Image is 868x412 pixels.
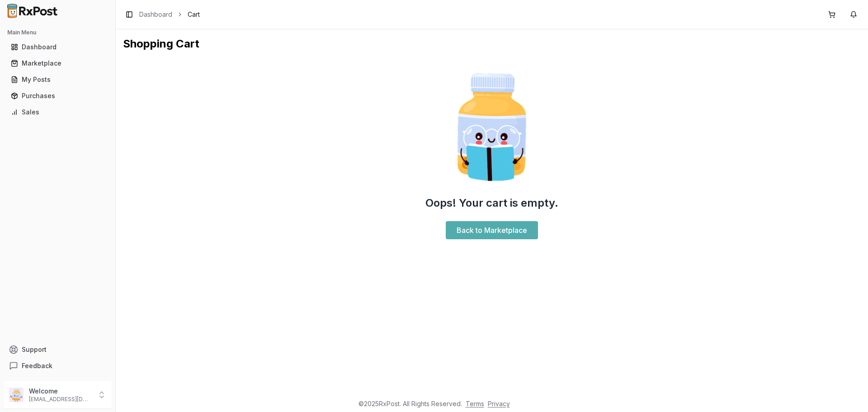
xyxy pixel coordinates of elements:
[139,10,172,19] a: Dashboard
[22,361,52,370] span: Feedback
[139,10,200,19] nav: breadcrumb
[4,341,112,358] button: Support
[11,91,104,100] div: Purchases
[7,39,108,55] a: Dashboard
[188,10,200,19] span: Cart
[488,400,510,407] a: Privacy
[4,358,112,374] button: Feedback
[29,387,92,396] p: Welcome
[11,59,104,68] div: Marketplace
[4,56,112,71] button: Marketplace
[7,104,108,120] a: Sales
[4,72,112,87] button: My Posts
[434,69,550,185] img: Smart Pill Bottle
[123,37,861,51] h1: Shopping Cart
[4,4,61,18] img: RxPost Logo
[29,396,92,403] p: [EMAIL_ADDRESS][DOMAIN_NAME]
[425,196,558,210] h2: Oops! Your cart is empty.
[7,71,108,88] a: My Posts
[7,88,108,104] a: Purchases
[11,108,104,117] div: Sales
[7,55,108,71] a: Marketplace
[7,29,108,36] h2: Main Menu
[446,221,538,239] a: Back to Marketplace
[11,75,104,84] div: My Posts
[11,43,104,52] div: Dashboard
[4,40,112,54] button: Dashboard
[4,89,112,103] button: Purchases
[4,105,112,119] button: Sales
[466,400,484,407] a: Terms
[9,388,24,402] img: User avatar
